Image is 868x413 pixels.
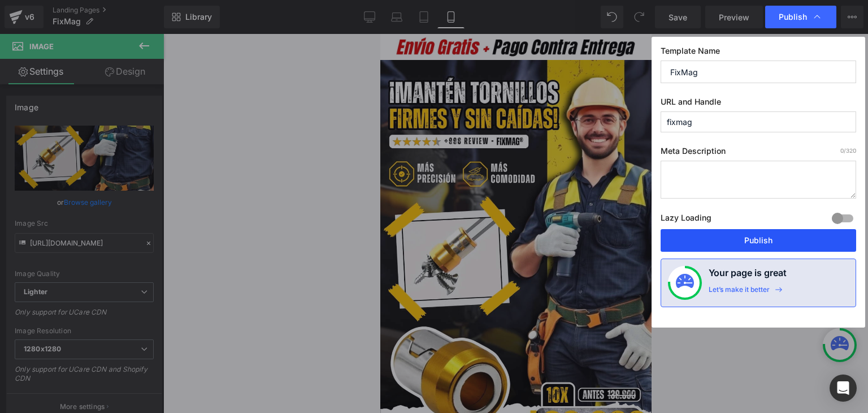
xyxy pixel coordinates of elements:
label: URL and Handle [661,97,856,111]
img: onboarding-status.svg [676,274,694,292]
label: Lazy Loading [661,210,711,229]
button: Publish [661,229,856,252]
label: Meta Description [661,146,856,161]
div: Open Intercom Messenger [830,375,857,402]
h4: Your page is great [709,266,787,285]
span: /320 [840,147,856,154]
label: Template Name [661,46,856,61]
span: 0 [840,147,844,154]
div: Let’s make it better [709,285,770,300]
span: Publish [779,12,807,22]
